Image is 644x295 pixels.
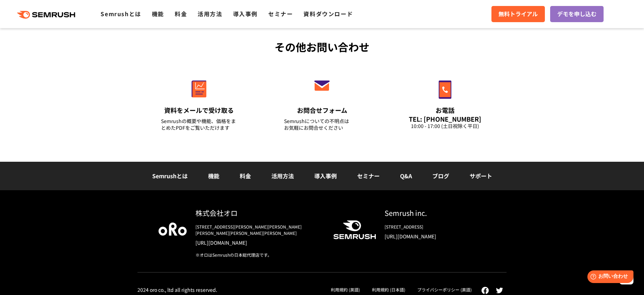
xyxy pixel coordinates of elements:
[498,9,538,19] span: 無料トライアル
[268,9,293,18] a: セミナー
[550,6,604,22] a: デモを申し込む
[385,233,485,240] a: [URL][DOMAIN_NAME]
[385,224,485,230] div: [STREET_ADDRESS]
[400,172,412,180] a: Q&A
[198,9,222,18] a: 活用方法
[481,287,489,294] img: facebook
[195,252,322,258] div: ※オロはSemrushの日本総代理店です。
[152,9,164,18] a: 機能
[195,239,322,246] a: [URL][DOMAIN_NAME]
[357,172,380,180] a: セミナー
[271,172,294,180] a: 活用方法
[195,208,322,218] div: 株式会社オロ
[137,287,217,293] div: 2024 oro co., ltd all rights reserved.
[496,288,503,293] img: twitter
[240,172,251,180] a: 料金
[407,115,483,123] div: TEL: [PHONE_NUMBER]
[146,65,252,140] a: 資料をメールで受け取る Semrushの概要や機能、価格をまとめたPDFをご覧いただけます
[152,172,188,180] a: Semrushとは
[331,287,360,293] a: 利用規約 (英語)
[195,224,322,236] div: [STREET_ADDRESS][PERSON_NAME][PERSON_NAME][PERSON_NAME][PERSON_NAME][PERSON_NAME]
[159,223,187,235] img: oro company
[269,65,375,140] a: お問合せフォーム Semrushについての不明点はお気軽にお問合せください
[407,106,483,115] div: お電話
[161,118,237,131] div: Semrushの概要や機能、価格をまとめたPDFをご覧いただけます
[101,9,141,18] a: Semrushとは
[470,172,492,180] a: サポート
[491,6,545,22] a: 無料トライアル
[417,287,472,293] a: プライバシーポリシー (英語)
[284,118,360,131] div: Semrushについての不明点は お気軽にお問合せください
[407,123,483,129] div: 10:00 - 17:00 (土日祝除く平日)
[284,106,360,115] div: お問合せフォーム
[557,9,597,19] span: デモを申し込む
[303,9,353,18] a: 資料ダウンロード
[372,287,405,293] a: 利用規約 (日本語)
[581,268,636,287] iframe: Help widget launcher
[432,172,449,180] a: ブログ
[175,9,187,18] a: 料金
[137,39,507,55] div: その他お問い合わせ
[385,208,485,218] div: Semrush inc.
[314,172,337,180] a: 導入事例
[161,106,237,115] div: 資料をメールで受け取る
[233,9,258,18] a: 導入事例
[208,172,219,180] a: 機能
